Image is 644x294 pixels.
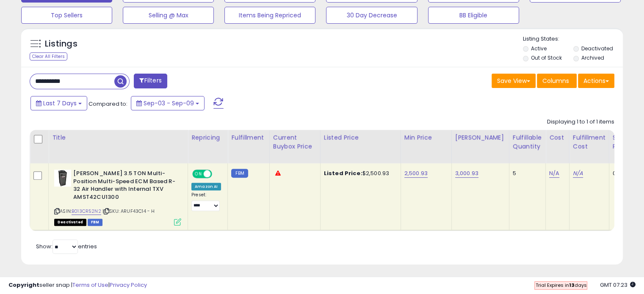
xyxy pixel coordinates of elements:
button: Top Sellers [21,7,112,24]
span: 2025-09-17 07:23 GMT [600,281,636,289]
img: 31rkBNC4bxL._SL40_.jpg [54,170,71,187]
b: [PERSON_NAME] 3.5 TON Multi-Position Multi-Speed ECM Based R-32 Air Handler with Internal TXV AMS... [73,170,176,203]
button: Columns [537,74,577,88]
button: Filters [134,74,167,88]
span: FBM [88,219,103,226]
div: seller snap | | [8,281,147,289]
button: Last 7 Days [30,96,87,110]
div: Cost [549,133,566,142]
span: Compared to: [88,100,127,108]
button: BB Eligible [428,7,519,24]
b: Listed Price: [324,169,362,177]
span: OFF [211,170,224,178]
span: Columns [542,77,569,85]
a: 2,500.93 [404,169,428,178]
span: All listings that are unavailable for purchase on Amazon for any reason other than out-of-stock [54,219,86,226]
label: Deactivated [581,45,613,52]
a: B013CR52N2 [72,208,101,215]
div: Fulfillable Quantity [513,133,542,151]
div: Amazon AI [191,183,221,190]
div: Title [52,133,184,142]
div: Listed Price [324,133,397,142]
a: Terms of Use [72,281,108,289]
div: Min Price [404,133,448,142]
button: Items Being Repriced [224,7,315,24]
button: Sep-03 - Sep-09 [131,96,205,110]
span: Show: entries [36,242,97,250]
div: Displaying 1 to 1 of 1 items [547,118,614,126]
span: ON [193,170,204,178]
p: Listing States: [523,35,623,43]
a: 3,000.93 [455,169,478,178]
label: Active [531,45,547,52]
div: Fulfillment Cost [573,133,605,151]
div: Preset: [191,192,221,211]
button: Save View [492,74,536,88]
h5: Listings [45,38,77,50]
div: ASIN: [54,170,181,225]
div: Current Buybox Price [273,133,317,151]
a: N/A [549,169,559,178]
button: Actions [578,74,614,88]
strong: Copyright [8,281,39,289]
small: FBM [231,169,248,178]
div: 0.00 [613,170,627,177]
button: Selling @ Max [123,7,214,24]
span: Trial Expires in days [535,282,586,289]
div: [PERSON_NAME] [455,133,506,142]
b: 13 [569,282,574,289]
span: Last 7 Days [43,99,77,107]
div: Fulfillment [231,133,265,142]
span: | SKU: ARUF43C14 - H [102,208,155,214]
label: Out of Stock [531,54,562,61]
label: Archived [581,54,604,61]
a: N/A [573,169,583,178]
div: $2,500.93 [324,170,394,177]
div: Ship Price [613,133,630,151]
div: Clear All Filters [30,52,67,60]
button: 30 Day Decrease [326,7,417,24]
span: Sep-03 - Sep-09 [144,99,194,107]
a: Privacy Policy [110,281,147,289]
div: 5 [513,170,539,177]
div: Repricing [191,133,224,142]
